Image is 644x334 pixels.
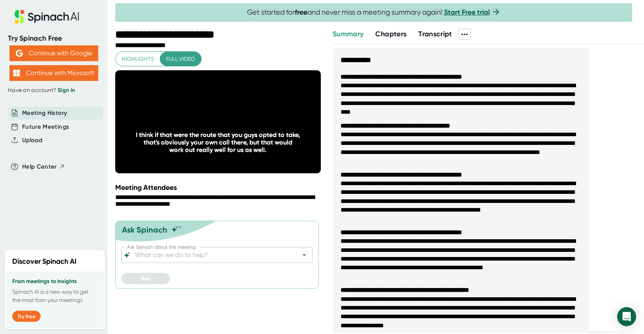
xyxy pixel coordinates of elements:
[160,52,201,66] button: Full video
[375,30,406,38] span: Chapters
[333,29,363,39] button: Summary
[122,225,167,235] div: Ask Spinach
[115,183,323,192] div: Meeting Attendees
[247,8,501,17] span: Get started for and never miss a meeting summary again!
[8,87,99,94] div: Have an account?
[299,250,310,261] button: Open
[141,275,150,282] span: Ask
[9,65,98,81] button: Continue with Microsoft
[12,288,97,304] p: Spinach AI is a new way to get the most from your meetings
[9,45,98,61] button: Continue with Google
[12,256,77,267] h2: Discover Spinach AI
[375,29,406,39] button: Chapters
[22,162,57,171] span: Help Center
[22,136,42,145] button: Upload
[133,250,287,261] input: What can we do to help?
[22,162,65,171] button: Help Center
[136,131,300,154] div: I think if that were the route that you guys opted to take, that's obviously your own call there,...
[116,52,160,66] button: Highlights
[166,54,195,64] span: Full video
[418,30,452,38] span: Transcript
[444,8,490,17] a: Start Free trial
[122,54,154,64] span: Highlights
[12,311,41,322] button: Try free
[58,87,75,94] a: Sign in
[418,29,452,39] button: Transcript
[295,8,307,17] b: free
[12,278,97,285] h3: From meetings to insights
[122,273,170,284] button: Ask
[16,50,23,57] img: Aehbyd4JwY73AAAAAElFTkSuQmCC
[333,30,363,38] span: Summary
[617,307,636,326] div: Open Intercom Messenger
[8,34,99,43] div: Try Spinach Free
[22,122,69,131] button: Future Meetings
[22,109,67,118] button: Meeting History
